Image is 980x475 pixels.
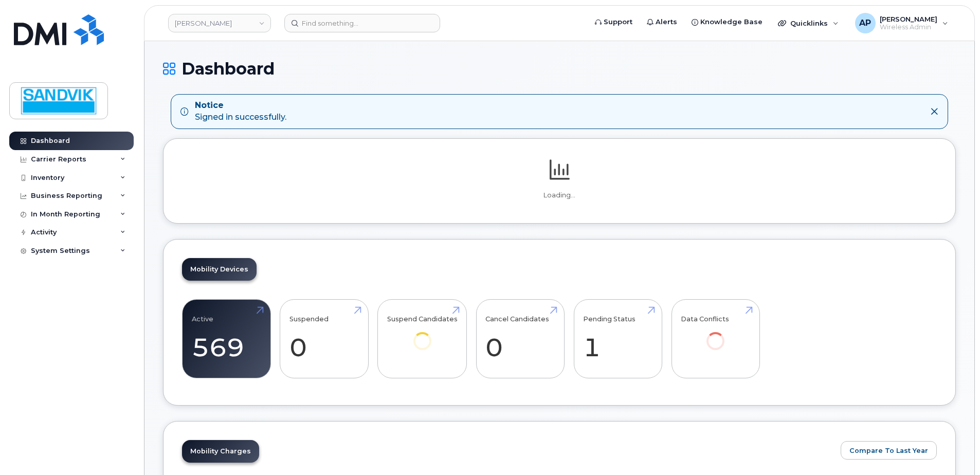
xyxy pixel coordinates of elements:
button: Compare To Last Year [841,441,937,460]
a: Suspended 0 [289,305,359,373]
strong: Notice [195,100,286,112]
a: Mobility Devices [182,258,257,281]
div: Signed in successfully. [195,100,286,123]
a: Active 569 [192,305,261,373]
a: Suspend Candidates [387,305,458,364]
h1: Dashboard [163,60,956,78]
a: Data Conflicts [681,305,750,364]
span: Compare To Last Year [849,446,928,455]
a: Pending Status 1 [583,305,652,373]
a: Mobility Charges [182,440,259,463]
a: Cancel Candidates 0 [485,305,555,373]
p: Loading... [182,191,937,200]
